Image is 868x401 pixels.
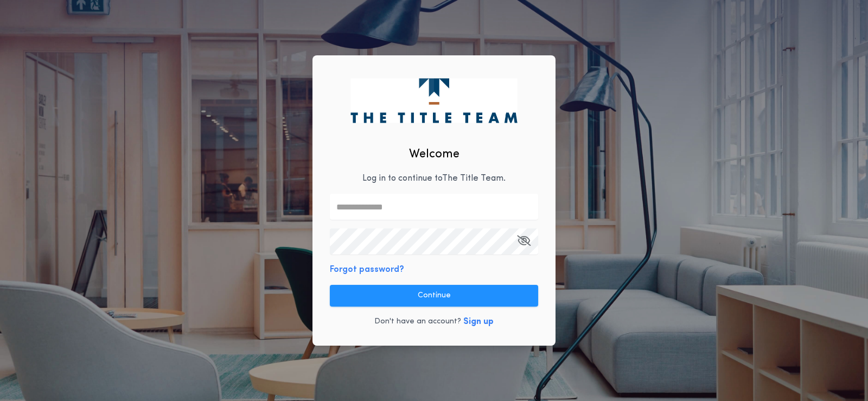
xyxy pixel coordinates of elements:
button: Continue [330,285,538,307]
button: Forgot password? [330,263,404,276]
h2: Welcome [409,145,459,163]
p: Log in to continue to The Title Team . [362,172,506,185]
img: logo [350,78,517,123]
p: Don't have an account? [374,316,461,327]
button: Sign up [463,315,494,328]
